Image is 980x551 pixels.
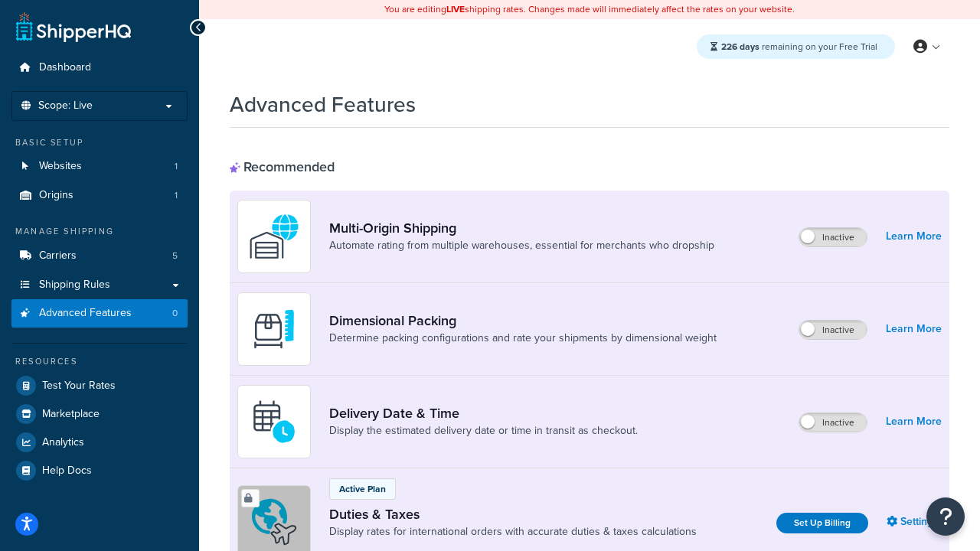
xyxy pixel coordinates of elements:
[39,279,110,292] span: Shipping Rules
[11,181,188,210] li: Origins
[329,238,714,253] a: Automate rating from multiple warehouses, essential for merchants who dropship
[329,423,638,439] a: Display the estimated delivery date or time in transit as checkout.
[172,249,178,262] span: 5
[175,160,178,173] span: 1
[329,506,697,523] a: Duties & Taxes
[172,307,178,320] span: 0
[11,152,188,181] a: Websites1
[11,136,188,149] div: Basic Setup
[11,400,188,428] a: Marketplace
[38,99,93,112] span: Scope: Live
[42,436,84,449] span: Analytics
[329,312,717,329] a: Dimensional Packing
[230,158,335,175] div: Recommended
[887,511,942,533] a: Settings
[886,226,942,247] a: Learn More
[247,302,301,356] img: DTVBYsAAAAAASUVORK5CYII=
[329,331,717,346] a: Determine packing configurations and rate your shipments by dimensional weight
[247,395,301,448] img: gfkeb5ejjkALwAAAABJRU5ErkJggg==
[339,482,386,496] p: Active Plan
[799,228,867,246] label: Inactive
[799,321,867,339] label: Inactive
[39,307,132,320] span: Advanced Features
[329,220,714,236] a: Multi-Origin Shipping
[721,40,759,54] strong: 226 days
[11,181,188,210] a: Origins1
[11,429,188,456] a: Analytics
[11,54,188,82] a: Dashboard
[42,380,116,393] span: Test Your Rates
[926,497,965,536] button: Open Resource Center
[11,242,188,270] a: Carriers5
[329,524,697,540] a: Display rates for international orders with accurate duties & taxes calculations
[39,189,73,202] span: Origins
[446,2,465,16] b: LIVE
[42,408,100,421] span: Marketplace
[721,40,877,54] span: remaining on your Free Trial
[11,271,188,299] a: Shipping Rules
[11,299,188,328] a: Advanced Features0
[886,411,942,432] a: Learn More
[11,242,188,270] li: Carriers
[11,457,188,484] a: Help Docs
[799,413,867,432] label: Inactive
[329,405,638,422] a: Delivery Date & Time
[776,513,868,533] a: Set Up Billing
[39,249,77,262] span: Carriers
[886,318,942,340] a: Learn More
[175,189,178,202] span: 1
[42,465,92,478] span: Help Docs
[39,160,82,173] span: Websites
[11,299,188,328] li: Advanced Features
[230,90,416,119] h1: Advanced Features
[11,372,188,399] a: Test Your Rates
[247,210,301,263] img: WatD5o0RtDAAAAAElFTkSuQmCC
[11,225,188,238] div: Manage Shipping
[39,61,91,74] span: Dashboard
[11,152,188,181] li: Websites
[11,355,188,368] div: Resources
